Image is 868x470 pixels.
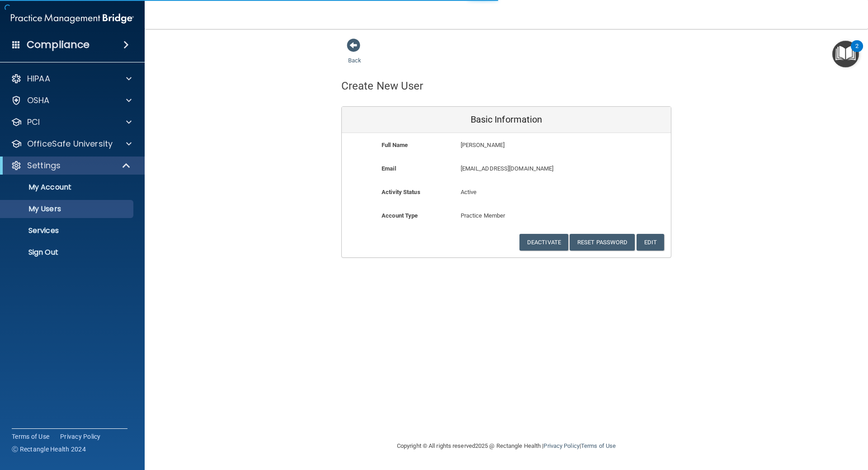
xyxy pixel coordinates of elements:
[581,442,616,449] a: Terms of Use
[519,234,568,251] button: Deactivate
[461,187,552,198] p: Active
[341,432,671,461] div: Copyright © All rights reserved 2025 @ Rectangle Health | |
[855,46,859,58] div: 2
[461,140,605,151] p: [PERSON_NAME]
[11,73,132,84] a: HIPAA
[12,445,86,454] span: Ⓒ Rectangle Health 2024
[11,138,132,149] a: OfficeSafe University
[60,432,101,441] a: Privacy Policy
[570,234,635,251] button: Reset Password
[6,248,129,257] p: Sign Out
[342,107,671,133] div: Basic Information
[712,406,857,442] iframe: Drift Widget Chat Controller
[382,165,396,172] b: Email
[27,73,50,84] p: HIPAA
[6,183,129,192] p: My Account
[382,212,418,219] b: Account Type
[382,142,408,148] b: Full Name
[27,117,40,128] p: PCI
[461,210,552,221] p: Practice Member
[11,160,131,171] a: Settings
[27,38,90,51] h4: Compliance
[6,226,129,235] p: Services
[11,9,134,28] img: PMB logo
[27,160,61,171] p: Settings
[348,46,361,64] a: Back
[637,234,664,251] button: Edit
[27,95,50,106] p: OSHA
[543,442,579,449] a: Privacy Policy
[11,95,132,106] a: OSHA
[832,41,859,67] button: Open Resource Center, 2 new notifications
[11,117,132,128] a: PCI
[461,163,605,174] p: [EMAIL_ADDRESS][DOMAIN_NAME]
[382,189,420,195] b: Activity Status
[6,204,129,214] p: My Users
[341,80,424,92] h4: Create New User
[27,138,113,149] p: OfficeSafe University
[12,432,49,441] a: Terms of Use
